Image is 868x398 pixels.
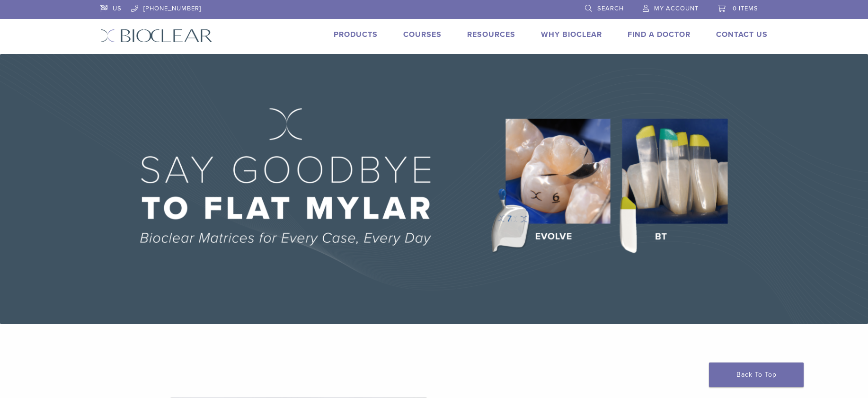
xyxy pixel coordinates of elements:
[709,363,804,387] a: Back To Top
[334,30,378,39] a: Products
[597,5,624,12] span: Search
[654,5,699,12] span: My Account
[403,30,442,39] a: Courses
[733,5,758,12] span: 0 items
[716,30,768,39] a: Contact Us
[541,30,602,39] a: Why Bioclear
[100,29,213,43] img: Bioclear
[467,30,515,39] a: Resources
[628,30,691,39] a: Find A Doctor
